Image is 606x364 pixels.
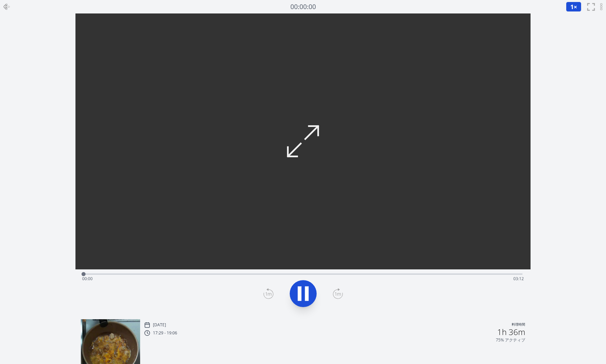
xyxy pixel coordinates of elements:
[512,322,525,328] p: 料理時間
[566,2,581,12] button: 1×
[290,2,316,12] a: 00:00:00
[513,276,524,282] span: 03:12
[497,328,525,336] h2: 1h 36m
[496,337,525,343] p: 75% アクティブ
[570,3,574,11] span: 1
[153,322,166,328] p: [DATE]
[153,330,177,336] p: 17:29 - 19:06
